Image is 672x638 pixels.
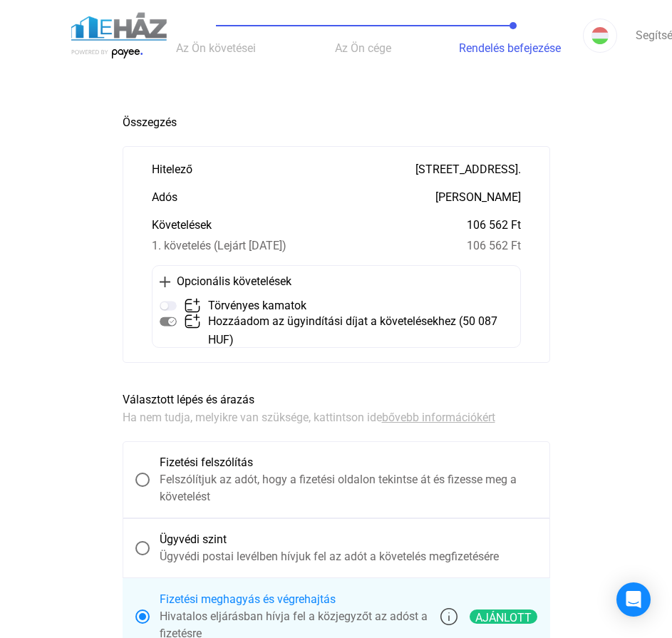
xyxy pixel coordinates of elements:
[467,218,521,232] font: 106 562 Ft
[160,313,177,330] img: bekapcsolható-letiltott
[382,413,495,423] a: bővebb információkért
[71,12,192,59] img: ehaz-logó
[177,274,291,288] font: Opcionális követelések
[160,592,336,606] font: Fizetési meghagyás és végrehajtás
[123,393,254,406] font: Választott lépés és árazás
[152,239,286,252] font: 1. követelés (Lejárt [DATE])
[184,297,201,314] img: add-claim
[475,611,532,624] font: Ajánlott
[152,163,192,176] font: Hitelező
[152,190,177,204] font: Adós
[123,411,382,424] font: Ha nem tudja, melyikre van szüksége, kattintson ide
[184,313,201,330] img: add-claim
[440,608,537,625] a: info-szürke-körvonalAjánlott
[123,115,177,129] font: Összegzés
[208,299,306,312] font: Törvényes kamatok
[459,41,561,55] font: Rendelés befejezése
[176,41,256,55] font: Az Ön követései
[467,239,521,252] font: 106 562 Ft
[208,314,497,346] font: Hozzáadom az ügyindítási díjat a követelésekhez (50 087 HUF)
[435,190,521,204] font: [PERSON_NAME]
[591,27,609,44] img: HU
[160,550,499,563] font: Ügyvédi postai levélben hívjuk fel az adót a követelés megfizetésére
[382,411,495,424] font: bővebb információkért
[415,163,521,176] font: [STREET_ADDRESS].
[335,41,391,55] font: Az Ön cége
[583,19,617,53] button: HU
[440,608,458,625] img: info-szürke-körvonal
[160,532,227,546] font: Ügyvédi szint
[160,297,177,314] img: ki-/bekapcsolás
[160,473,517,503] font: Felszólítjuk az adót, hogy a fizetési oldalon tekintse át és fizesse meg a követelést
[160,456,253,469] font: Fizetési felszólítás
[160,277,170,287] img: plusz-fekete
[152,218,212,232] font: Követelések
[616,582,651,617] div: Intercom Messenger megnyitása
